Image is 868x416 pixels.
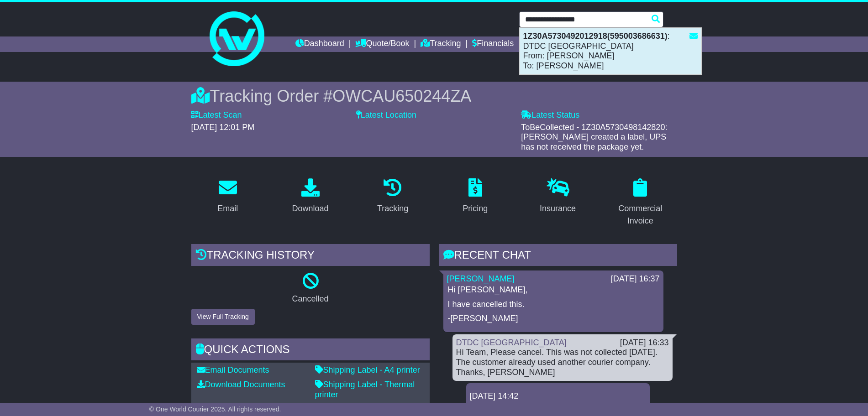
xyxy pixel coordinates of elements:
[604,175,677,230] a: Commercial Invoice
[197,380,285,389] a: Download Documents
[439,244,677,269] div: RECENT CHAT
[315,365,420,374] a: Shipping Label - A4 printer
[620,338,669,348] div: [DATE] 16:33
[295,36,344,52] a: Dashboard
[211,175,244,218] a: Email
[191,123,255,132] span: [DATE] 12:01 PM
[421,36,461,52] a: Tracking
[191,294,430,304] p: Cancelled
[191,309,255,325] button: View Full Tracking
[315,380,415,399] a: Shipping Label - Thermal printer
[470,391,646,401] div: [DATE] 14:42
[521,123,667,151] span: ToBeCollected - 1Z30A5730498142820: [PERSON_NAME] created a label, UPS has not received the packa...
[456,338,567,347] a: DTDC [GEOGRAPHIC_DATA]
[332,87,471,105] span: OWCAU650244ZA
[540,203,576,215] div: Insurance
[520,28,701,74] div: : DTDC [GEOGRAPHIC_DATA] From: [PERSON_NAME] To: [PERSON_NAME]
[377,203,408,215] div: Tracking
[191,110,242,120] label: Latest Scan
[447,274,515,283] a: [PERSON_NAME]
[356,110,416,120] label: Latest Location
[472,36,514,52] a: Financials
[217,203,238,215] div: Email
[191,244,430,269] div: Tracking history
[191,338,430,363] div: Quick Actions
[191,86,677,106] div: Tracking Order #
[463,203,488,215] div: Pricing
[523,31,668,41] strong: 1Z30A5730492012918(595003686631)
[355,36,409,52] a: Quote/Book
[448,300,659,310] p: I have cancelled this.
[457,175,494,218] a: Pricing
[448,314,659,324] p: -[PERSON_NAME]
[534,175,582,218] a: Insurance
[521,110,579,120] label: Latest Status
[286,175,334,218] a: Download
[610,203,671,227] div: Commercial Invoice
[448,285,659,295] p: Hi [PERSON_NAME],
[149,406,281,413] span: © One World Courier 2025. All rights reserved.
[611,274,660,284] div: [DATE] 16:37
[371,175,414,218] a: Tracking
[197,365,269,374] a: Email Documents
[292,203,328,215] div: Download
[456,348,669,377] div: Hi Team, Please cancel. This was not collected [DATE]. The customer already used another courier ...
